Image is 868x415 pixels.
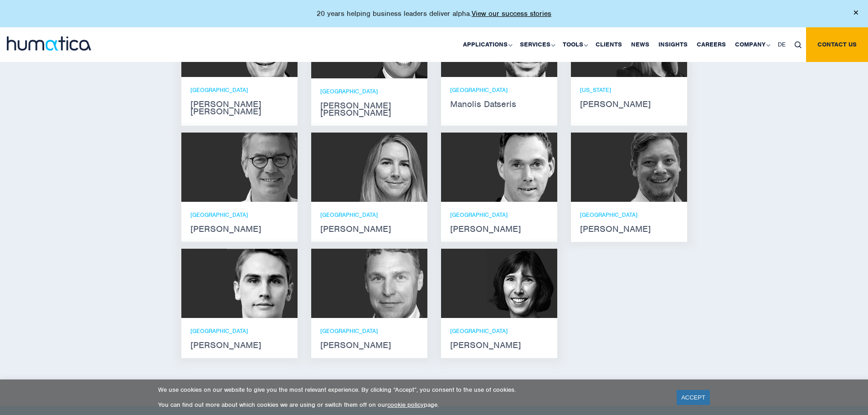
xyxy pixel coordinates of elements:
[806,27,868,62] a: Contact us
[158,386,665,394] p: We use cookies on our website to give you the most relevant experience. By clicking “Accept”, you...
[190,211,288,219] p: [GEOGRAPHIC_DATA]
[487,249,557,318] img: Karen Wright
[515,27,558,62] a: Services
[190,101,288,115] strong: [PERSON_NAME] [PERSON_NAME]
[320,225,418,233] strong: [PERSON_NAME]
[616,133,687,202] img: Claudio Limacher
[320,342,418,349] strong: [PERSON_NAME]
[7,36,91,51] img: logo
[320,102,418,117] strong: [PERSON_NAME] [PERSON_NAME]
[190,342,288,349] strong: [PERSON_NAME]
[227,133,298,202] img: Jan Löning
[227,249,298,318] img: Paul Simpson
[158,401,665,409] p: You can find out more about which cookies we are using or switch them off on our page.
[450,211,548,219] p: [GEOGRAPHIC_DATA]
[190,225,288,233] strong: [PERSON_NAME]
[320,87,418,95] p: [GEOGRAPHIC_DATA]
[357,133,427,202] img: Zoë Fox
[580,101,678,108] strong: [PERSON_NAME]
[654,27,692,62] a: Insights
[450,342,548,349] strong: [PERSON_NAME]
[778,41,786,48] span: DE
[580,225,678,233] strong: [PERSON_NAME]
[795,41,801,48] img: search_icon
[357,249,427,318] img: Bryan Turner
[591,27,627,62] a: Clients
[190,327,288,335] p: [GEOGRAPHIC_DATA]
[450,86,548,94] p: [GEOGRAPHIC_DATA]
[580,86,678,94] p: [US_STATE]
[387,401,424,409] a: cookie policy
[317,9,551,18] p: 20 years helping business leaders deliver alpha.
[450,225,548,233] strong: [PERSON_NAME]
[320,327,418,335] p: [GEOGRAPHIC_DATA]
[190,86,288,94] p: [GEOGRAPHIC_DATA]
[472,9,551,18] a: View our success stories
[320,211,418,219] p: [GEOGRAPHIC_DATA]
[580,211,678,219] p: [GEOGRAPHIC_DATA]
[773,27,790,62] a: DE
[450,327,548,335] p: [GEOGRAPHIC_DATA]
[450,101,548,108] strong: Manolis Datseris
[692,27,730,62] a: Careers
[730,27,773,62] a: Company
[487,133,557,202] img: Andreas Knobloch
[627,27,654,62] a: News
[677,390,710,405] a: ACCEPT
[558,27,591,62] a: Tools
[458,27,515,62] a: Applications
